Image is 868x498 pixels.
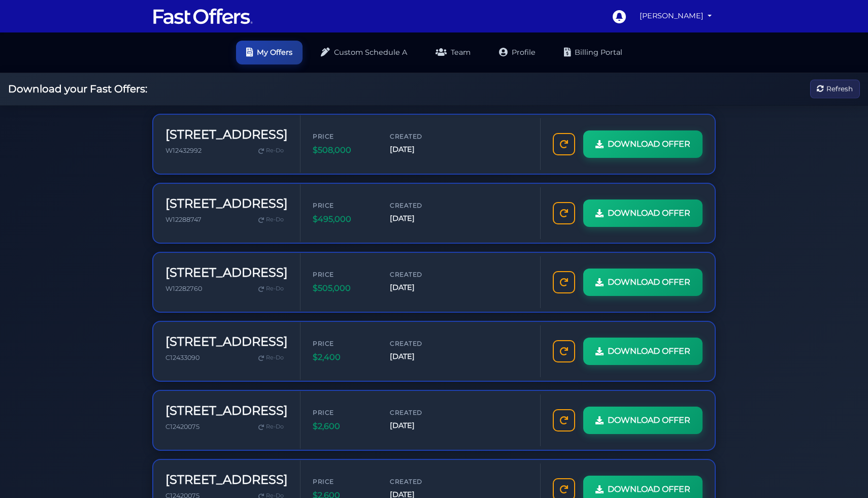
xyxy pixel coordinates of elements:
[254,420,288,434] a: Re-Do
[165,127,288,142] h3: [STREET_ADDRESS]
[313,201,374,210] span: Price
[608,414,690,427] span: DOWNLOAD OFFER
[165,473,288,487] h3: [STREET_ADDRESS]
[165,265,288,280] h3: [STREET_ADDRESS]
[583,338,703,365] a: DOWNLOAD OFFER
[165,335,288,349] h3: [STREET_ADDRESS]
[254,282,288,295] a: Re-Do
[390,477,451,486] span: Created
[311,41,417,64] a: Custom Schedule A
[266,422,284,431] span: Re-Do
[313,282,374,295] span: $505,000
[390,131,451,141] span: Created
[165,354,199,361] span: C12433090
[8,83,147,95] h2: Download your Fast Offers:
[608,276,690,289] span: DOWNLOAD OFFER
[826,83,853,94] span: Refresh
[266,284,284,293] span: Re-Do
[390,282,451,293] span: [DATE]
[313,339,374,348] span: Price
[608,345,690,358] span: DOWNLOAD OFFER
[390,420,451,431] span: [DATE]
[608,207,690,220] span: DOWNLOAD OFFER
[636,6,716,26] a: [PERSON_NAME]
[554,41,632,64] a: Billing Portal
[165,423,199,430] span: C12420075
[313,420,374,433] span: $2,600
[313,408,374,417] span: Price
[583,407,703,434] a: DOWNLOAD OFFER
[608,138,690,151] span: DOWNLOAD OFFER
[425,41,481,64] a: Team
[583,200,703,227] a: DOWNLOAD OFFER
[266,215,284,224] span: Re-Do
[313,144,374,157] span: $508,000
[313,477,374,486] span: Price
[165,404,288,418] h3: [STREET_ADDRESS]
[390,201,451,210] span: Created
[390,144,451,155] span: [DATE]
[165,147,202,154] span: W12432992
[390,408,451,417] span: Created
[254,213,288,226] a: Re-Do
[313,131,374,141] span: Price
[489,41,546,64] a: Profile
[583,130,703,158] a: DOWNLOAD OFFER
[313,351,374,364] span: $2,400
[165,216,202,223] span: W12288747
[810,80,860,98] button: Refresh
[608,483,690,496] span: DOWNLOAD OFFER
[390,213,451,224] span: [DATE]
[313,270,374,279] span: Price
[313,213,374,226] span: $495,000
[266,353,284,362] span: Re-Do
[165,285,202,292] span: W12282760
[266,146,284,155] span: Re-Do
[165,196,288,211] h3: [STREET_ADDRESS]
[390,339,451,348] span: Created
[390,270,451,279] span: Created
[390,351,451,362] span: [DATE]
[236,41,303,64] a: My Offers
[254,144,288,157] a: Re-Do
[254,351,288,364] a: Re-Do
[583,269,703,296] a: DOWNLOAD OFFER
